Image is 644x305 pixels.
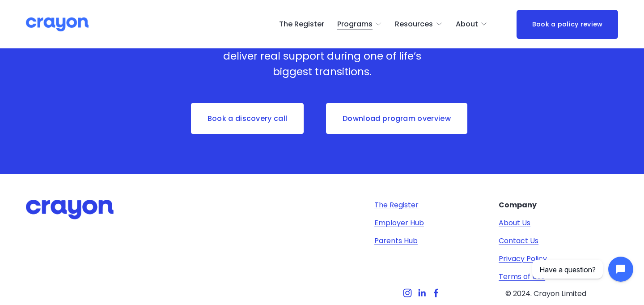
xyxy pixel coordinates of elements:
[337,18,373,31] span: Programs
[499,271,545,282] a: Terms of Use
[26,17,89,32] img: Crayon
[456,18,478,31] span: About
[517,10,618,39] a: Book a policy review
[175,18,469,80] p: Crayon partners with leading employers across [GEOGRAPHIC_DATA] and [GEOGRAPHIC_DATA] to deliver ...
[417,288,426,297] a: LinkedIn
[190,102,305,135] a: Book a discovery call
[499,200,537,210] strong: Company
[337,17,382,31] a: folder dropdown
[499,253,547,264] a: Privacy Policy
[374,218,424,228] a: Employer Hub
[499,288,593,299] p: © 2024. Crayon Limited
[403,288,412,297] a: Instagram
[374,236,418,246] a: Parents Hub
[395,18,433,31] span: Resources
[499,236,538,246] a: Contact Us
[432,288,441,297] a: Facebook
[279,17,324,31] a: The Register
[499,218,530,228] a: About Us
[325,102,468,135] a: Download program overview
[374,200,419,210] a: The Register
[395,17,443,31] a: folder dropdown
[456,17,488,31] a: folder dropdown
